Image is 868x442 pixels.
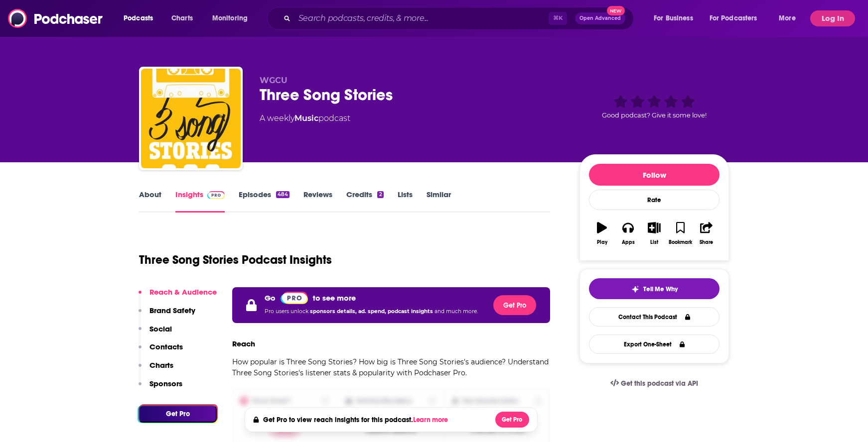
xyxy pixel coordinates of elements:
span: Podcasts [124,11,153,25]
a: About [139,190,161,213]
div: Good podcast? Give it some love! [579,76,729,137]
button: Share [694,216,720,251]
span: For Podcasters [710,11,757,25]
p: Charts [149,360,173,370]
button: Get Pro [493,295,536,315]
span: Get this podcast via API [621,379,698,388]
img: Three Song Stories [141,69,241,168]
span: Monitoring [212,11,248,25]
button: Open AdvancedNew [575,12,625,24]
div: Bookmark [669,239,692,245]
button: Reach & Audience [139,287,217,306]
p: Pro users unlock and much more. [265,304,478,319]
div: Apps [622,239,635,245]
span: WGCU [260,76,288,85]
input: Search podcasts, credits, & more... [294,10,549,26]
button: open menu [205,10,261,26]
button: Contacts [139,342,183,360]
a: Episodes484 [239,190,289,213]
button: Brand Safety [139,306,195,324]
div: 2 [377,191,383,198]
h4: Get Pro to view reach insights for this podcast. [263,416,451,424]
div: Rate [589,190,720,210]
button: Get Pro [495,412,529,428]
a: Get this podcast via API [602,371,706,396]
p: Go [265,293,276,303]
button: Bookmark [667,216,693,251]
a: Pro website [281,291,308,304]
div: List [650,239,658,245]
p: How popular is Three Song Stories? How big is Three Song Stories's audience? Understand Three Son... [232,356,550,378]
a: Lists [398,190,413,213]
span: More [779,11,796,25]
span: ⌘ K [549,12,567,25]
a: InsightsPodchaser Pro [175,190,225,213]
p: Reach & Audience [149,287,217,297]
a: Similar [427,190,451,213]
button: open menu [703,10,772,26]
p: Brand Safety [149,306,195,315]
span: New [607,6,625,15]
button: open menu [772,10,808,26]
p: Social [149,324,172,333]
img: Podchaser Pro [207,191,225,199]
a: Credits2 [346,190,383,213]
button: Get Pro [139,405,217,423]
button: Log In [810,10,855,26]
div: 484 [276,191,289,198]
button: Follow [589,164,720,186]
span: Charts [171,11,193,25]
a: Charts [165,10,199,26]
img: Podchaser - Follow, Share and Rate Podcasts [8,9,104,28]
h1: Three Song Stories Podcast Insights [139,252,332,267]
button: Social [139,324,172,342]
button: Export One-Sheet [589,334,720,354]
button: open menu [117,10,166,26]
span: Open Advanced [579,16,621,21]
button: tell me why sparkleTell Me Why [589,278,720,299]
p: Contacts [149,342,183,351]
h3: Reach [232,339,255,348]
img: tell me why sparkle [631,285,639,293]
span: Tell Me Why [643,285,678,293]
button: Play [589,216,615,251]
p: to see more [313,293,356,303]
a: Reviews [303,190,332,213]
div: Search podcasts, credits, & more... [277,7,643,30]
span: For Business [654,11,693,25]
p: Sponsors [149,379,182,388]
button: Sponsors [139,379,182,397]
span: sponsors details, ad. spend, podcast insights [310,308,434,315]
img: Podchaser Pro [281,292,308,304]
a: Music [294,113,318,123]
button: open menu [647,10,706,26]
a: Contact This Podcast [589,307,720,327]
span: Good podcast? Give it some love! [602,111,707,119]
button: Charts [139,360,173,379]
div: A weekly podcast [260,112,350,124]
div: Play [597,239,607,245]
button: Learn more [413,416,451,424]
div: Share [700,239,713,245]
button: Apps [615,216,641,251]
button: List [641,216,667,251]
